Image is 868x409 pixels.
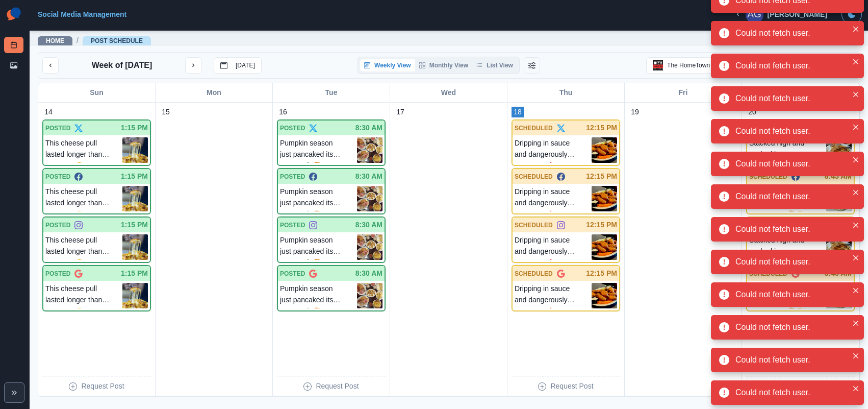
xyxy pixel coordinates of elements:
[850,186,862,199] button: Close
[279,107,287,117] p: 16
[360,59,415,71] button: Weekly View
[515,283,592,308] p: Dripping in sauce and dangerously delicious. 🔥
[631,107,639,117] p: 19
[749,137,826,163] p: Stacked high and soaked in sweetness. 🥞🤤
[735,288,848,301] div: Could not fetch user.
[625,83,742,102] div: Fri
[742,83,859,102] div: Sat
[44,107,53,117] p: 14
[4,382,24,403] button: Expand
[316,381,359,392] p: Request Post
[280,172,305,181] p: POSTED
[4,37,23,53] a: Post Schedule
[121,220,148,230] p: 1:15 PM
[825,171,852,182] p: 8:45 AM
[122,186,148,211] img: wnwhjskes6ayvmkqvjqu
[45,137,122,163] p: This cheese pull lasted longer than summer. 😭 Who's excited for fall flavors though?!
[121,171,148,182] p: 1:15 PM
[735,256,848,268] div: Could not fetch user.
[586,171,617,182] p: 12:15 PM
[515,221,553,230] p: SCHEDULED
[850,382,862,395] button: Close
[726,4,835,25] button: [PERSON_NAME]
[273,83,390,102] div: Tue
[514,107,522,117] p: 18
[92,59,152,71] p: Week of [DATE]
[586,268,617,279] p: 12:15 PM
[592,283,617,308] img: gs8bnscmmx6kwzdogdm0
[850,121,862,133] button: Close
[826,137,852,163] img: l51ozsznck5pco8hasym
[280,283,357,308] p: Pumpkin season just pancaked its way in. 🎃🥞
[515,137,592,163] p: Dripping in sauce and dangerously delicious. 🔥
[850,88,862,101] button: Close
[850,284,862,297] button: Close
[38,10,126,18] a: Social Media Management
[515,124,553,133] p: SCHEDULED
[850,350,862,362] button: Close
[45,172,70,181] p: POSTED
[749,234,826,260] p: Stacked high and soaked in sweetness. 🥞🤤
[735,125,848,137] div: Could not fetch user.
[735,92,848,105] div: Could not fetch user.
[507,83,625,102] div: Thu
[357,186,382,211] img: biz4vcs4tanqevcgs5oj
[91,37,143,44] a: Post Schedule
[45,124,70,133] p: POSTED
[45,269,70,278] p: POSTED
[185,57,201,74] button: next month
[841,4,862,25] button: Toggle Mode
[747,2,761,27] div: Athanasios Gougoustamos
[81,381,124,392] p: Request Post
[550,381,593,392] p: Request Post
[592,234,617,260] img: gs8bnscmmx6kwzdogdm0
[735,27,848,39] div: Could not fetch user.
[735,354,848,366] div: Could not fetch user.
[748,107,756,117] p: 20
[45,283,122,308] p: This cheese pull lasted longer than summer. 😭 Who's excited for fall flavors though?!
[355,268,382,279] p: 8:30 AM
[850,219,862,231] button: Close
[214,57,262,74] button: go to today
[735,223,848,235] div: Could not fetch user.
[826,234,852,260] img: l51ozsznck5pco8hasym
[735,60,848,72] div: Could not fetch user.
[355,220,382,230] p: 8:30 AM
[850,23,862,35] button: Close
[735,158,848,170] div: Could not fetch user.
[357,234,382,260] img: biz4vcs4tanqevcgs5oj
[357,137,382,163] img: biz4vcs4tanqevcgs5oj
[4,57,23,74] a: Media Library
[850,252,862,264] button: Close
[850,154,862,166] button: Close
[122,137,148,163] img: wnwhjskes6ayvmkqvjqu
[515,234,592,260] p: Dripping in sauce and dangerously delicious. 🔥
[390,83,507,102] div: Wed
[122,234,148,260] img: wnwhjskes6ayvmkqvjqu
[524,57,540,74] button: Change View Order
[38,35,151,46] nav: breadcrumb
[355,123,382,133] p: 8:30 AM
[515,186,592,211] p: Dripping in sauce and dangerously delicious. 🔥
[850,56,862,68] button: Close
[515,269,553,278] p: SCHEDULED
[646,57,785,74] button: The HomeTown Breakfast, Bar & Grill
[850,317,862,329] button: Close
[355,171,382,182] p: 8:30 AM
[735,321,848,333] div: Could not fetch user.
[45,186,122,211] p: This cheese pull lasted longer than summer. 😭 Who's excited for fall flavors though?!
[156,83,273,102] div: Mon
[42,57,59,74] button: previous month
[735,387,848,399] div: Could not fetch user.
[280,269,305,278] p: POSTED
[592,137,617,163] img: gs8bnscmmx6kwzdogdm0
[280,137,357,163] p: Pumpkin season just pancaked its way in. 🎃🥞
[749,172,787,181] p: SCHEDULED
[515,172,553,181] p: SCHEDULED
[162,107,170,117] p: 15
[121,268,148,279] p: 1:15 PM
[396,107,404,117] p: 17
[45,234,122,260] p: This cheese pull lasted longer than summer. 😭 Who's excited for fall flavors though?!
[121,123,148,133] p: 1:15 PM
[357,283,382,308] img: biz4vcs4tanqevcgs5oj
